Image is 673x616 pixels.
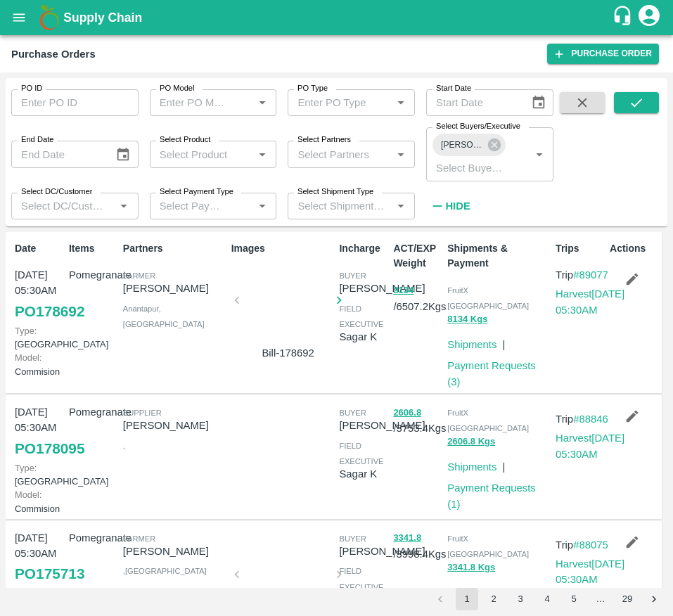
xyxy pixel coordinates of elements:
button: Choose date [110,141,136,168]
span: buyer [339,409,366,417]
button: Open [253,94,271,112]
input: Select Shipment Type [292,197,387,215]
label: PO ID [21,83,42,94]
span: field executive [339,442,383,466]
label: PO Model [160,83,195,94]
p: Trip [556,537,624,553]
label: PO Type [297,83,328,94]
p: Actions [610,241,658,256]
button: Choose date [525,89,552,116]
button: Go to page 5 [563,588,585,610]
button: Open [253,197,271,215]
span: FruitX [GEOGRAPHIC_DATA] [447,534,529,558]
span: Model: [15,352,41,363]
button: Open [392,146,410,164]
p: [DATE] 05:30AM [15,404,63,436]
input: Select Product [154,145,250,163]
button: 3341.8 Kgs [447,560,495,576]
p: / 3998.4 Kgs [393,530,442,563]
p: Shipments & Payment [447,241,550,271]
button: Go to next page [643,588,665,610]
a: Harvest[DATE] 05:30AM [556,558,624,585]
span: FruitX [GEOGRAPHIC_DATA] [447,409,529,432]
p: [GEOGRAPHIC_DATA] [15,461,63,488]
button: 8134 Kgs [447,312,487,328]
span: FruitX [GEOGRAPHIC_DATA] [447,286,529,310]
button: Open [115,197,133,215]
input: Select Partners [292,145,387,163]
p: ACT/EXP Weight [393,241,442,271]
span: Farmer [123,271,155,280]
button: 3341.8 [393,530,421,546]
label: Start Date [436,83,471,94]
p: Items [69,241,117,256]
p: Trip [556,411,624,427]
a: #88075 [573,539,608,551]
a: PO175713 [15,561,84,586]
div: | [496,331,505,352]
button: open drawer [3,1,35,34]
a: Payment Requests (3) [447,360,535,387]
span: , [123,442,125,450]
button: 8134 [393,283,414,299]
button: Open [392,94,410,112]
input: Enter PO Model [154,94,231,112]
button: Go to page 3 [509,588,532,610]
label: Select Payment Type [160,186,233,198]
span: field executive [339,567,383,591]
p: Trips [556,241,604,256]
p: Trip [556,267,624,283]
p: [PERSON_NAME] [339,544,425,559]
span: Anantapur , [GEOGRAPHIC_DATA] [123,304,205,328]
input: Select DC/Customer [15,197,111,215]
p: [PERSON_NAME] [339,418,425,433]
button: Hide [426,194,474,218]
button: page 1 [456,588,478,610]
p: Incharge [339,241,387,256]
p: / 3753.4 Kgs [393,404,442,437]
button: Go to page 2 [482,588,505,610]
p: Images [231,241,334,256]
div: customer-support [612,5,636,30]
p: Sagar K [339,329,387,345]
button: 2606.8 [393,405,421,421]
p: Bill-178692 [243,345,334,361]
p: [GEOGRAPHIC_DATA] [15,587,63,614]
p: Pomegranate [69,404,117,420]
label: Select Partners [297,134,351,146]
a: Shipments [447,339,496,350]
p: Pomegranate [69,267,117,283]
input: Start Date [426,89,519,116]
p: Commision [15,351,63,378]
img: logo [35,4,63,32]
p: [DATE] 05:30AM [15,267,63,299]
button: Open [392,197,410,215]
p: Date [15,241,63,256]
a: Shipments [447,461,496,473]
span: Supplier [123,409,162,417]
p: [PERSON_NAME] [339,281,425,296]
button: Go to page 29 [616,588,639,610]
input: End Date [11,141,104,167]
a: #88846 [573,413,608,425]
a: PO178692 [15,299,84,324]
p: [GEOGRAPHIC_DATA] [15,324,63,351]
p: [PERSON_NAME] [123,281,226,296]
label: Select Product [160,134,210,146]
b: Supply Chain [63,11,142,25]
a: Supply Chain [63,8,612,27]
label: Select DC/Customer [21,186,92,198]
a: Purchase Order [547,44,659,64]
a: Shipments [447,587,496,598]
a: Harvest[DATE] 05:30AM [556,288,624,315]
p: Partners [123,241,226,256]
div: … [589,593,612,606]
span: , [GEOGRAPHIC_DATA] [123,567,207,575]
input: Enter PO ID [11,89,139,116]
button: Open [530,146,549,164]
p: [DATE] 05:30AM [15,530,63,562]
a: Payment Requests (1) [447,482,535,509]
label: Select Shipment Type [297,186,373,198]
p: [PERSON_NAME] [123,418,226,433]
div: | [496,579,505,601]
